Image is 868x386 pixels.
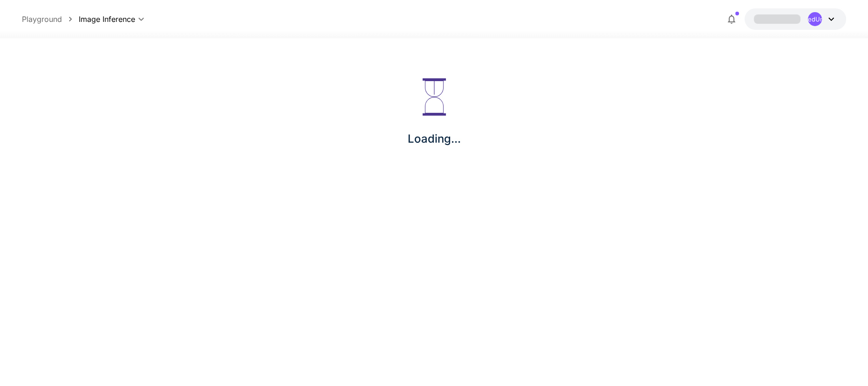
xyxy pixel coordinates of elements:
[408,131,461,147] p: Loading...
[745,8,846,30] button: UndefinedUndefined
[808,12,822,26] div: UndefinedUndefined
[22,14,62,25] a: Playground
[79,14,135,25] span: Image Inference
[22,14,79,25] nav: breadcrumb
